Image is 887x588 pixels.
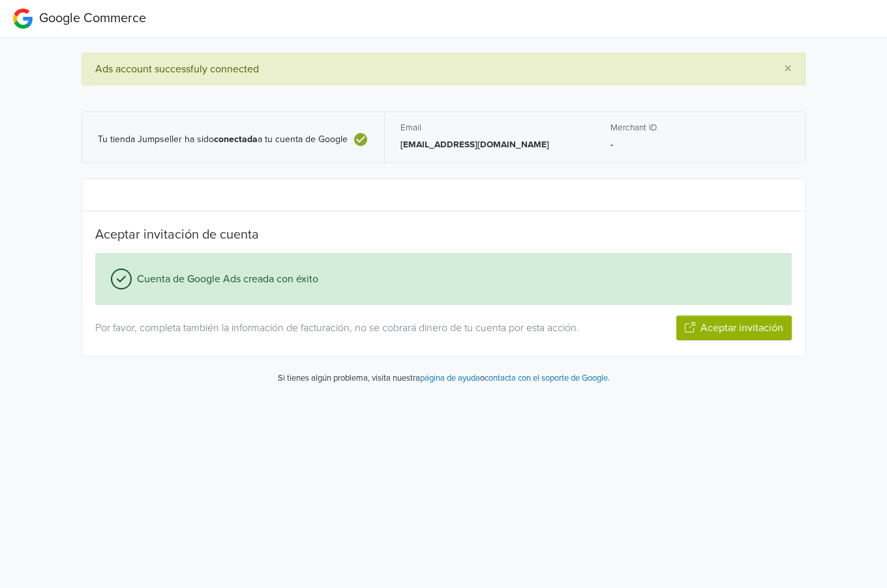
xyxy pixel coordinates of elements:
[784,59,792,78] span: ×
[95,227,792,243] h5: Aceptar invitación de cuenta
[610,138,789,151] p: -
[278,372,610,385] p: Si tienes algún problema, visita nuestra o .
[400,123,579,133] h5: Email
[95,320,613,336] p: Por favor, completa también la información de facturación, no se cobrará dinero de tu cuenta por ...
[610,123,789,133] h5: Merchant ID
[771,53,805,85] button: Close
[132,271,318,287] span: Cuenta de Google Ads creada con éxito
[82,53,805,85] div: Ads account successfuly connected
[400,138,579,151] p: [EMAIL_ADDRESS][DOMAIN_NAME]
[39,10,146,26] span: Google Commerce
[676,316,792,340] button: Aceptar invitación
[214,134,258,145] b: conectada
[98,134,348,145] span: Tu tienda Jumpseller ha sido a tu cuenta de Google
[485,373,608,383] a: contacta con el soporte de Google
[420,373,480,383] a: página de ayuda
